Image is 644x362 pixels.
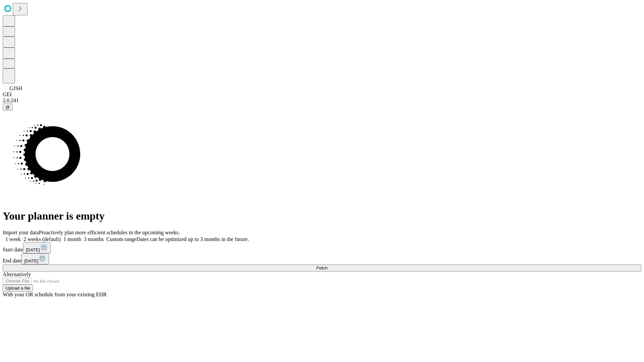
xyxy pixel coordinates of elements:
span: Alternatively [3,271,31,277]
span: GJSH [9,85,22,91]
span: 1 week [5,236,21,242]
span: Fetch [316,265,327,270]
button: [DATE] [21,253,49,264]
span: Custom range [106,236,136,242]
div: End date [3,253,641,264]
span: Dates can be optimized up to 3 months in the future. [137,236,249,242]
span: 1 month [63,236,81,242]
div: Start date [3,242,641,253]
span: Import your data [3,230,39,235]
span: Proactively plan more efficient schedules in the upcoming weeks. [39,230,180,235]
span: 3 months [84,236,104,242]
h1: Your planner is empty [3,210,641,222]
button: Upload a file [3,285,33,292]
div: GEI [3,92,641,98]
div: 2.0.241 [3,98,641,104]
span: [DATE] [26,247,40,252]
span: 2 weeks (default) [23,236,61,242]
span: [DATE] [24,258,38,263]
span: @ [5,105,10,110]
button: @ [3,104,13,111]
button: [DATE] [23,242,51,253]
span: With your OR schedule from your existing EHR [3,292,107,297]
button: Fetch [3,264,641,271]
